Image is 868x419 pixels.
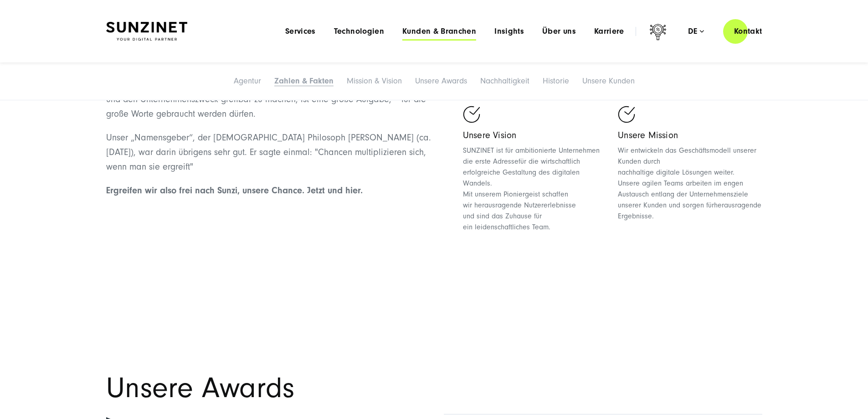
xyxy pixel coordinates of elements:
[480,76,529,86] a: Nachhaltigkeit
[618,168,734,176] span: nachhaltige digitale Lösungen weiter.
[274,76,334,86] a: Zahlen & Fakten
[106,22,187,41] img: SUNZINET Full Service Digital Agentur
[285,27,316,36] a: Services
[463,106,480,123] img: check
[106,374,762,402] h1: Unsere Awards
[618,131,762,140] h5: Unsere Mission
[463,157,580,187] span: für die wirtschaftlich erfolgreiche Gestaltung des digitalen Wandels.
[463,212,550,231] span: und sind das Zuhause für ein leidenschaftliches Team.​
[542,27,576,36] a: Über uns
[618,179,748,209] span: Unsere agilen Teams arbeiten im engen Austausch entlang der Unternehmensziele unserer Kunden und ...
[234,76,261,86] a: Agentur
[415,76,467,86] a: Unsere Awards
[106,185,363,196] strong: Ergreifen wir also frei nach Sunzi, unsere Chance. Jetzt und hier.
[402,27,476,36] a: Kunden & Branchen
[723,18,773,44] a: Kontakt
[688,27,704,36] div: de
[618,146,756,166] span: Wir entwickeln das Geschäftsmodell unserer Kunden durch
[594,27,624,36] a: Karriere
[463,146,600,166] span: SUNZINET ist für ambitionierte Unternehmen die erste Adresse
[494,27,524,36] a: Insights
[618,106,635,123] img: check
[347,76,402,86] a: Mission & Vision
[463,131,607,140] h5: Unsere Vision
[106,130,434,174] p: Chancen multiplizieren sich, wenn man sie ergreift"
[618,201,761,220] span: herausragende Ergebnisse.
[582,76,635,86] a: Unsere Kunden
[106,133,431,157] span: Unser „Namensgeber“, der [DEMOGRAPHIC_DATA] Philosoph [PERSON_NAME] (ca. [DATE]), war darin übrig...
[543,76,569,86] a: Historie
[334,27,384,36] a: Technologien
[463,190,576,209] span: Mit unserem Pioniergeist schaffen wir herausragende Nutzererlebnisse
